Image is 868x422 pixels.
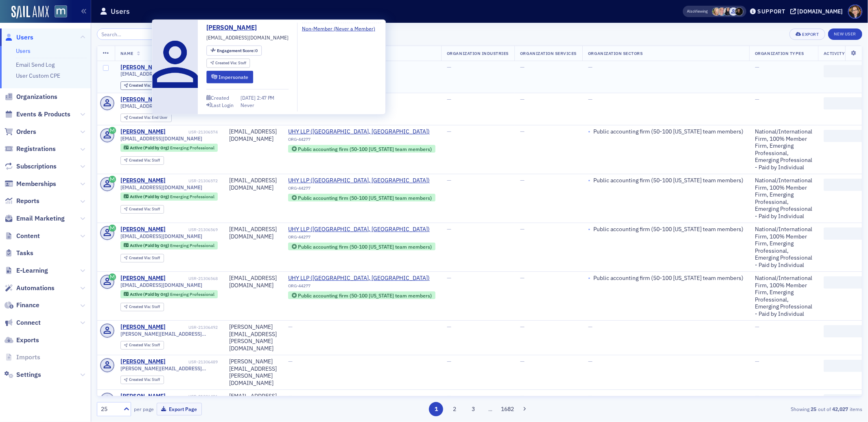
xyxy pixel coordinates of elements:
[16,162,57,171] span: Subscriptions
[167,178,218,184] div: USR-21306572
[16,92,57,101] span: Organizations
[170,291,214,297] span: Emerging Professional
[16,266,48,275] span: E-Learning
[211,95,229,100] div: Created
[447,392,451,400] span: —
[120,128,166,136] a: [PERSON_NAME]
[120,103,203,109] span: [EMAIL_ADDRESS][DOMAIN_NAME]
[206,23,263,33] a: [PERSON_NAME]
[588,392,593,400] span: —
[288,128,435,136] a: UHY LLP ([GEOGRAPHIC_DATA], [GEOGRAPHIC_DATA])
[447,274,451,282] span: —
[824,394,864,407] span: ‌
[120,144,218,152] div: Active (Paid by Org): Active (Paid by Org): Emerging Professional
[447,358,451,365] span: —
[120,177,166,184] div: [PERSON_NAME]
[798,8,843,15] div: [DOMAIN_NAME]
[167,227,218,232] div: USR-21306569
[824,227,864,240] span: ‌
[4,110,70,119] a: Events & Products
[229,324,277,352] div: [PERSON_NAME][EMAIL_ADDRESS][PERSON_NAME][DOMAIN_NAME]
[97,28,175,40] input: Search…
[824,360,864,372] span: ‌
[588,63,593,71] span: —
[11,6,49,19] img: SailAMX
[687,9,708,14] span: Viewing
[129,115,152,120] span: Created Via :
[16,110,70,119] span: Events & Products
[755,177,812,220] div: National/International Firm, 100% Member Firm, Emerging Professional, Emerging Professional - Pai...
[129,207,160,212] div: Staff
[120,205,164,214] div: Created Via: Staff
[129,343,160,348] div: Staff
[124,292,214,297] a: Active (Paid by Org) Emerging Professional
[718,7,726,16] span: Dee Sullivan
[217,48,256,53] span: Engagement Score :
[120,393,166,400] a: [PERSON_NAME]
[215,61,246,66] div: Staff
[298,245,432,249] div: Public accounting firm (50-100 [US_STATE] team members)
[129,83,152,88] span: Created Via :
[447,177,451,184] span: —
[824,179,864,191] span: ‌
[448,402,462,416] button: 2
[120,96,166,103] a: [PERSON_NAME]
[4,266,48,275] a: E-Learning
[229,393,277,407] div: [EMAIL_ADDRESS][DOMAIN_NAME]
[124,145,214,151] a: Active (Paid by Org) Emerging Professional
[16,284,55,293] span: Automations
[755,128,812,171] div: National/International Firm, 100% Member Firm, Emerging Professional, Emerging Professional - Pai...
[130,243,170,248] span: Active (Paid by Org)
[520,96,525,103] span: —
[466,402,480,416] button: 3
[120,114,172,122] div: Created Via: End User
[120,282,203,288] span: [EMAIL_ADDRESS][DOMAIN_NAME]
[288,194,435,201] div: Public accounting firm (50-100 Maryland team members)
[170,194,214,199] span: Emerging Professional
[211,103,234,107] div: Last Login
[120,324,166,331] a: [PERSON_NAME]
[447,96,451,103] span: —
[129,378,160,382] div: Staff
[130,194,170,199] span: Active (Paid by Org)
[120,50,133,56] span: Name
[755,63,759,71] span: —
[288,358,293,365] span: —
[4,249,33,258] a: Tasks
[16,214,65,223] span: Email Marketing
[588,50,643,56] span: Organization Sectors
[755,96,759,103] span: —
[111,7,130,16] h1: Users
[593,226,743,233] div: Public accounting firm (50-100 [US_STATE] team members)
[129,342,152,348] span: Created Via :
[229,177,277,191] div: [EMAIL_ADDRESS][DOMAIN_NAME]
[447,128,451,135] span: —
[755,323,759,330] span: —
[4,197,39,206] a: Reports
[4,232,40,241] a: Content
[288,186,435,194] div: ORG-44277
[101,405,119,413] div: 25
[4,144,56,153] a: Registrations
[129,83,160,88] div: Staff
[229,128,277,142] div: [EMAIL_ADDRESS][DOMAIN_NAME]
[824,65,864,77] span: ‌
[588,275,590,282] span: •
[724,7,732,16] span: Tyra Washington
[129,256,160,260] div: Staff
[120,341,164,350] div: Created Via: Staff
[49,5,67,19] a: View Homepage
[298,147,432,151] div: Public accounting firm (50-100 [US_STATE] team members)
[157,403,202,415] button: Export Page
[4,92,57,101] a: Organizations
[16,249,33,258] span: Tasks
[120,365,218,372] span: [PERSON_NAME][EMAIL_ADDRESS][PERSON_NAME][DOMAIN_NAME]
[288,177,430,184] span: UHY LLP (Columbia, MD)
[789,28,825,40] button: Export
[288,145,435,153] div: Public accounting firm (50-100 Maryland team members)
[170,145,214,151] span: Emerging Professional
[828,28,862,40] a: New User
